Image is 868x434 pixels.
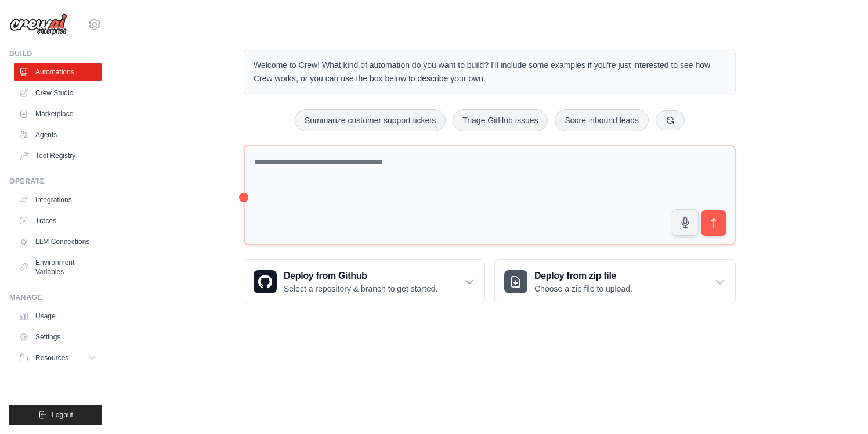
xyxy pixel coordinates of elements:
a: Environment Variables [14,253,102,281]
a: Agents [14,125,102,144]
button: Resources [14,349,102,367]
h3: Deploy from zip file [534,269,632,283]
a: Usage [14,307,102,325]
span: Resources [35,353,68,363]
img: Logo [9,13,67,35]
div: Build [9,49,102,58]
a: LLM Connections [14,232,102,251]
a: Integrations [14,191,102,209]
a: Tool Registry [14,146,102,165]
a: Marketplace [14,105,102,123]
button: Summarize customer support tickets [295,109,446,131]
div: Operate [9,177,102,186]
h3: Deploy from Github [284,269,437,283]
a: Automations [14,63,102,81]
p: Choose a zip file to upload. [534,283,632,295]
button: Logout [9,405,102,425]
p: Select a repository & branch to get started. [284,283,437,295]
div: Manage [9,293,102,302]
button: Triage GitHub issues [453,109,548,131]
span: Logout [52,410,73,419]
button: Score inbound leads [555,109,649,131]
p: Welcome to Crew! What kind of automation do you want to build? I'll include some examples if you'... [254,59,726,85]
a: Settings [14,328,102,346]
a: Crew Studio [14,84,102,102]
a: Traces [14,211,102,230]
